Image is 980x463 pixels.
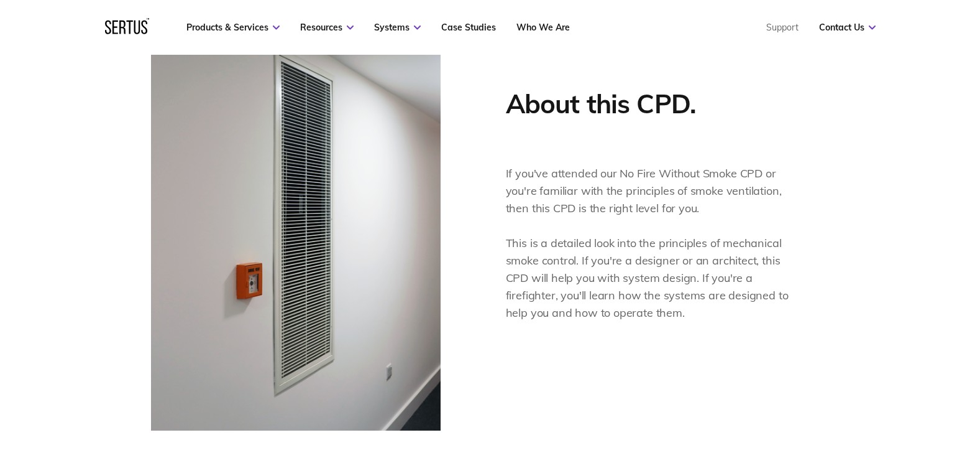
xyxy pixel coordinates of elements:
p: If you've attended our No Fire Without Smoke CPD or you're familiar with the principles of smoke ... [506,165,802,217]
a: Systems [374,22,421,33]
a: Who We Are [516,22,570,33]
a: Resources [300,22,354,33]
p: This is a detailed look into the principles of mechanical smoke control. If you're a designer or ... [506,235,802,322]
a: Products & Services [186,22,280,33]
h2: About this CPD. [506,88,696,121]
img: Floating Image [151,17,441,430]
a: Case Studies [441,22,496,33]
iframe: Chat Widget [702,20,980,463]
